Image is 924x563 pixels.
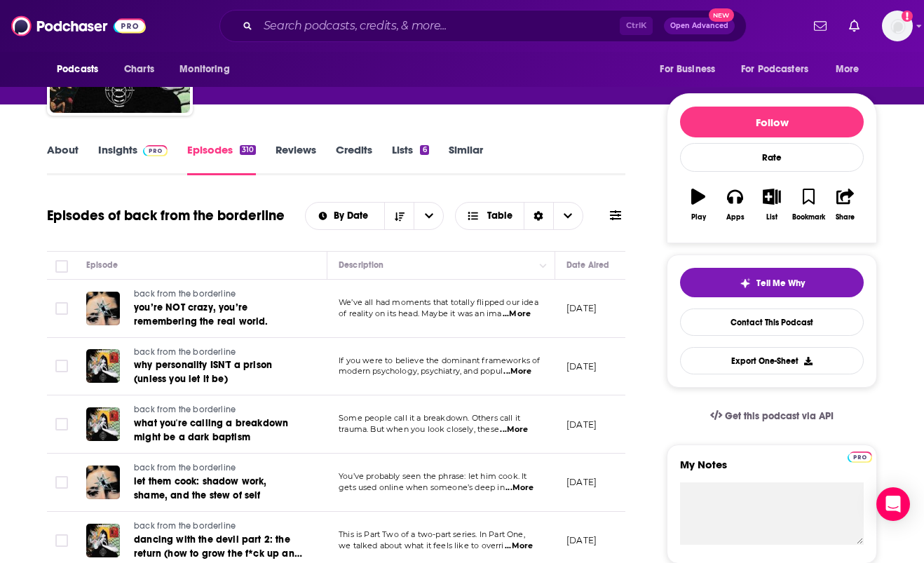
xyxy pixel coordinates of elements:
div: Search podcasts, credits, & more... [219,10,747,42]
span: why personality ISN'T a prison (unless you let it be) [134,359,272,385]
img: Podchaser Pro [848,452,872,463]
input: Search podcasts, credits, & more... [258,15,620,37]
span: Toggle select row [55,302,68,315]
h1: Episodes of back from the borderline [47,207,285,224]
a: you’re NOT crazy, you’re remembering the real world. [134,301,302,329]
a: Credits [336,143,372,175]
p: [DATE] [566,534,597,546]
button: Bookmark [790,179,827,230]
label: My Notes [680,458,864,482]
img: tell me why sparkle [740,278,751,289]
span: Get this podcast via API [725,410,834,422]
button: Play [680,179,716,230]
div: Episode [86,257,118,273]
div: Share [836,213,855,222]
a: Similar [449,143,483,175]
span: This is Part Two of a two-part series. In Part One, [339,529,525,539]
button: open menu [650,56,733,83]
span: Toggle select row [55,360,68,372]
img: Podchaser Pro [143,145,168,156]
span: For Podcasters [741,60,808,79]
p: [DATE] [566,419,597,430]
span: ...More [503,366,531,377]
button: tell me why sparkleTell Me Why [680,268,864,297]
a: back from the borderline [134,462,302,475]
button: List [754,179,790,230]
a: Show notifications dropdown [843,14,865,38]
a: back from the borderline [134,288,302,301]
h2: Choose List sort [305,202,444,230]
div: Bookmark [792,213,825,222]
button: open menu [170,56,247,83]
a: why personality ISN'T a prison (unless you let it be) [134,358,302,386]
button: Apps [716,179,753,230]
button: Choose View [455,202,583,230]
span: Tell Me Why [756,278,805,289]
div: Sort Direction [524,203,553,229]
span: We’ve all had moments that totally flipped our idea [339,297,538,307]
span: Table [487,211,512,221]
span: ...More [503,308,531,320]
div: Play [691,213,706,222]
span: Logged in as vjacobi [882,11,913,41]
span: Toggle select row [55,476,68,489]
span: ...More [505,541,533,552]
span: you’re NOT crazy, you’re remembering the real world. [134,301,269,327]
div: Rate [680,143,864,172]
p: [DATE] [566,476,597,488]
span: You’ve probably seen the phrase: let him cook. It [339,471,526,481]
p: [DATE] [566,360,597,372]
button: open menu [826,56,877,83]
span: For Business [660,60,715,79]
a: dancing with the devil part 2: the return (how to grow the f*ck up and quit calling red flags sou... [134,533,302,561]
button: open menu [414,203,443,229]
span: By Date [334,211,373,221]
a: what you're calling a breakdown might be a dark baptism [134,416,302,445]
button: Open AdvancedNew [664,18,735,34]
div: Date Aired [566,257,609,273]
div: Apps [726,213,745,222]
a: back from the borderline [134,520,302,533]
div: 310 [240,145,256,155]
a: back from the borderline [134,346,302,359]
button: Export One-Sheet [680,347,864,374]
p: [DATE] [566,302,597,314]
button: Share [827,179,864,230]
span: modern psychology, psychiatry, and popul [339,366,503,376]
a: InsightsPodchaser Pro [98,143,168,175]
a: back from the borderline [134,404,302,416]
span: back from the borderline [134,289,236,299]
span: Ctrl K [620,17,653,35]
span: back from the borderline [134,521,236,531]
img: User Profile [882,11,913,41]
span: Charts [124,60,154,79]
img: Podchaser - Follow, Share and Rate Podcasts [11,13,146,39]
span: what you're calling a breakdown might be a dark baptism [134,417,288,443]
button: Show profile menu [882,11,913,41]
span: Open Advanced [670,22,728,29]
button: open menu [732,56,829,83]
button: Sort Direction [384,203,414,229]
a: Pro website [848,449,872,463]
span: Toggle select row [55,418,68,430]
span: back from the borderline [134,405,236,414]
a: Charts [115,56,163,83]
svg: Add a profile image [902,11,913,22]
a: let them cook: shadow work, shame, and the stew of self [134,475,302,503]
span: Podcasts [57,60,98,79]
a: About [47,143,79,175]
a: Contact This Podcast [680,308,864,336]
div: 6 [420,145,428,155]
span: Toggle select row [55,534,68,547]
span: trauma. But when you look closely, these [339,424,499,434]
button: Follow [680,107,864,137]
span: ...More [505,482,534,494]
span: back from the borderline [134,347,236,357]
button: open menu [306,211,385,221]
button: open menu [47,56,116,83]
span: Monitoring [179,60,229,79]
span: of reality on its head. Maybe it was an ima [339,308,501,318]
a: Get this podcast via API [699,399,845,433]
